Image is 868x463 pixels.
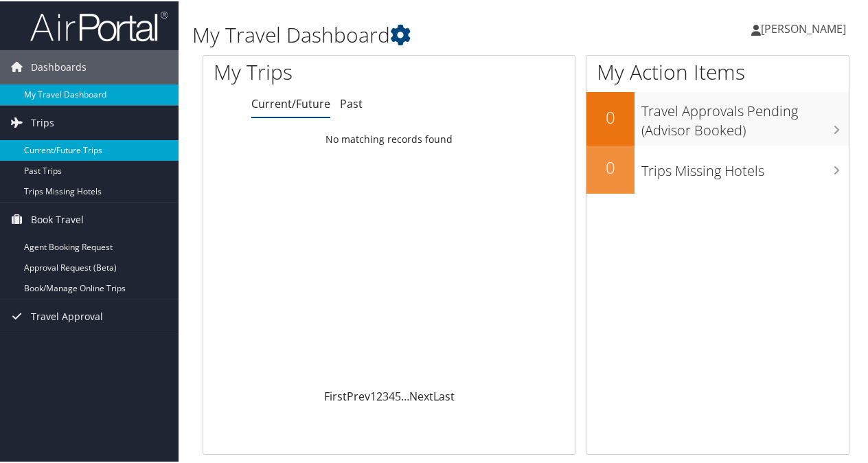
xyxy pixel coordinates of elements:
h3: Trips Missing Hotels [641,153,849,179]
a: 5 [395,387,401,403]
h2: 0 [586,155,635,178]
span: Trips [31,104,54,139]
a: Prev [347,387,370,403]
a: First [324,387,347,403]
a: 4 [389,387,395,403]
a: Last [433,387,455,403]
h1: My Trips [214,56,410,85]
span: [PERSON_NAME] [761,20,846,35]
a: 0Trips Missing Hotels [586,144,849,192]
a: Current/Future [251,95,330,110]
span: Dashboards [31,49,87,83]
a: 3 [382,387,389,403]
h3: Travel Approvals Pending (Advisor Booked) [641,93,849,139]
a: 1 [370,387,376,403]
span: … [401,387,409,403]
h1: My Travel Dashboard [192,19,637,48]
a: [PERSON_NAME] [751,7,860,48]
h1: My Action Items [586,56,849,85]
span: Travel Approval [31,298,103,332]
a: 0Travel Approvals Pending (Advisor Booked) [586,91,849,144]
span: Book Travel [31,201,84,236]
a: Next [409,387,433,403]
h2: 0 [586,104,635,128]
a: Past [340,95,363,110]
img: airportal-logo.png [30,9,168,41]
td: No matching records found [203,126,575,150]
a: 2 [376,387,382,403]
